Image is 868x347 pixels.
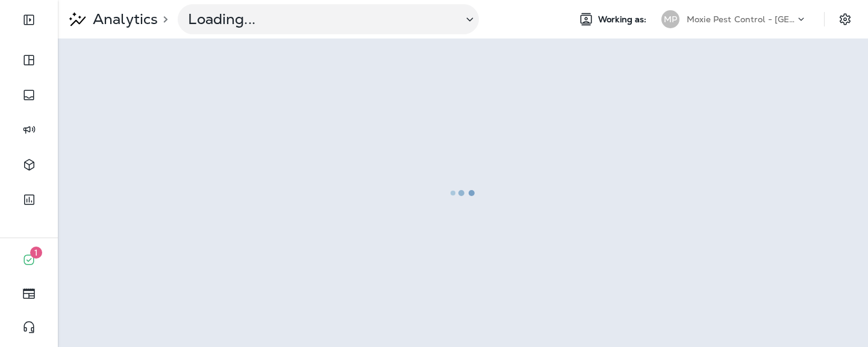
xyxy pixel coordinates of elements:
[661,10,679,28] div: MP
[158,14,168,24] p: >
[88,10,158,28] p: Analytics
[834,8,856,30] button: Settings
[12,8,46,32] button: Expand Sidebar
[30,247,42,259] span: 1
[598,14,649,25] span: Working as:
[188,10,453,28] p: Loading...
[687,14,795,24] p: Moxie Pest Control - [GEOGRAPHIC_DATA]
[12,248,46,272] button: 1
